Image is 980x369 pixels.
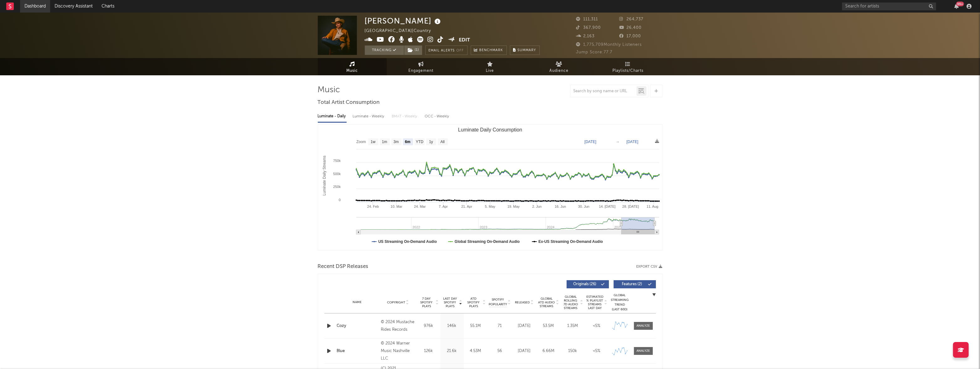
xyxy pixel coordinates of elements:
[515,301,530,304] span: Released
[387,301,405,304] span: Copyright
[333,159,341,163] text: 750k
[612,67,643,75] span: Playlists/Charts
[416,140,423,144] text: YTD
[538,323,559,329] div: 53.5M
[418,348,439,354] div: 126k
[555,205,566,208] text: 16. Jun
[576,26,601,30] span: 367,900
[567,280,609,288] button: Originals(26)
[390,205,402,208] text: 10. Mar
[459,36,470,44] button: Edit
[538,297,555,308] span: Global ATD Audio Streams
[439,205,448,208] text: 7. Apr
[404,45,422,55] button: (1)
[510,45,540,55] button: Summary
[365,45,404,55] button: Tracking
[337,323,378,329] a: Cozy
[405,140,410,144] text: 6m
[578,205,589,208] text: 30. Jun
[954,4,959,9] button: 99+
[461,205,472,208] text: 21. Apr
[647,205,658,208] text: 11. Aug
[576,43,642,47] span: 1,775,709 Monthly Listeners
[322,156,327,195] text: Luminate Daily Streams
[538,348,559,354] div: 6.66M
[440,140,444,144] text: All
[318,111,347,122] div: Luminate - Daily
[338,198,340,202] text: 0
[586,348,607,354] div: <5%
[619,34,641,38] span: 17,000
[637,265,663,269] button: Export CSV
[525,58,594,75] a: Audience
[458,127,522,132] text: Luminate Daily Consumption
[365,27,438,35] div: [GEOGRAPHIC_DATA] | Country
[381,340,415,362] div: © 2024 Warner Music Nashville LLC
[381,318,415,334] div: © 2024 Mustache Rides Records
[562,295,579,310] span: Global Rolling 7D Audio Streams
[442,348,462,354] div: 21.6k
[318,99,380,106] span: Total Artist Consumption
[393,140,399,144] text: 3m
[584,140,596,144] text: [DATE]
[549,67,569,75] span: Audience
[318,263,369,270] span: Recent DSP Releases
[465,348,486,354] div: 4.53M
[378,239,437,244] text: US Streaming On-Demand Audio
[576,34,595,38] span: 2,163
[562,348,583,354] div: 150k
[425,45,468,55] button: Email AlertsOff
[465,323,486,329] div: 55.1M
[576,17,598,21] span: 111,311
[318,125,662,250] svg: Luminate Daily Consumption
[532,205,542,208] text: 2. Jun
[480,47,503,54] span: Benchmark
[425,111,450,122] div: OCC - Weekly
[454,239,520,244] text: Global Streaming On-Demand Audio
[562,323,583,329] div: 1.35M
[594,58,663,75] a: Playlists/Charts
[346,67,358,75] span: Music
[489,297,507,307] span: Spotify Popularity
[318,58,387,75] a: Music
[514,323,535,329] div: [DATE]
[442,297,459,308] span: Last Day Spotify Plays
[489,348,511,354] div: 56
[337,300,378,305] div: Name
[409,67,434,75] span: Engagement
[471,45,507,55] a: Benchmark
[337,348,378,354] a: Blue
[365,16,443,26] div: [PERSON_NAME]
[538,239,603,244] text: Ex-US Streaming On-Demand Audio
[619,26,642,30] span: 26,400
[571,282,600,286] span: Originals ( 26 )
[626,140,638,144] text: [DATE]
[367,205,379,208] text: 24. Feb
[586,323,607,329] div: <5%
[333,185,341,189] text: 250k
[456,58,525,75] a: Live
[382,140,387,144] text: 1m
[404,45,422,55] span: ( 1 )
[514,348,535,354] div: [DATE]
[842,3,936,10] input: Search for artists
[442,323,462,329] div: 146k
[619,17,643,21] span: 264,737
[418,297,435,308] span: 7 Day Spotify Plays
[576,50,613,54] span: Jump Score: 77.7
[518,49,536,52] span: Summary
[614,280,656,288] button: Features(2)
[486,67,494,75] span: Live
[353,111,386,122] div: Luminate - Weekly
[387,58,456,75] a: Engagement
[599,205,616,208] text: 14. [DATE]
[333,172,341,176] text: 500k
[956,2,964,6] div: 99 +
[489,323,511,329] div: 71
[418,323,439,329] div: 976k
[622,205,639,208] text: 28. [DATE]
[465,297,482,308] span: ATD Spotify Plays
[414,205,426,208] text: 24. Mar
[616,140,620,144] text: →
